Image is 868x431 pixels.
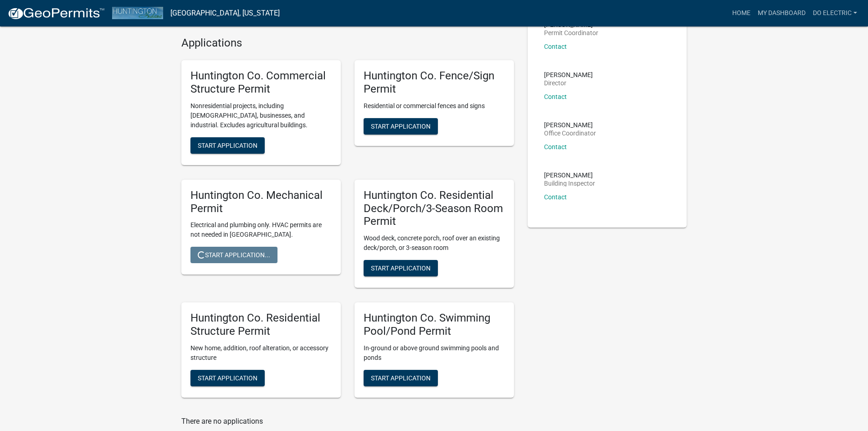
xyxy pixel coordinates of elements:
span: Start Application [198,141,257,149]
button: Start Application [364,118,438,135]
h5: Huntington Co. Swimming Pool/Pond Permit [364,312,505,338]
p: There are no applications [181,416,514,427]
a: Contact [544,143,567,151]
a: DO ELECTRIC [809,5,861,22]
h4: Applications [181,36,514,50]
a: [GEOGRAPHIC_DATA], [US_STATE] [170,5,280,21]
p: [PERSON_NAME] [544,21,598,28]
p: [PERSON_NAME] [544,172,595,178]
p: Office Coordinator [544,130,596,136]
h5: Huntington Co. Residential Deck/Porch/3-Season Room Permit [364,189,505,228]
p: Director [544,80,593,86]
button: Start Application [364,370,438,386]
span: Start Application [371,265,431,272]
span: Start Application [198,374,257,381]
a: Contact [544,193,567,201]
p: In-ground or above ground swimming pools and ponds [364,343,505,363]
button: Start Application [364,260,438,276]
span: Start Application [371,122,431,130]
wm-workflow-list-section: Applications [181,36,514,405]
button: Start Application [190,370,265,386]
a: Contact [544,93,567,100]
p: Building Inspector [544,180,595,187]
h5: Huntington Co. Residential Structure Permit [190,312,332,338]
p: Wood deck, concrete porch, roof over an existing deck/porch, or 3-season room [364,234,505,253]
h5: Huntington Co. Commercial Structure Permit [190,69,332,96]
p: Permit Coordinator [544,30,598,36]
p: Electrical and plumbing only. HVAC permits are not needed in [GEOGRAPHIC_DATA]. [190,220,332,239]
p: Residential or commercial fences and signs [364,101,505,111]
span: Start Application... [198,251,270,259]
span: Start Application [371,374,431,381]
p: [PERSON_NAME] [544,122,596,128]
img: Huntington County, Indiana [112,7,163,19]
button: Start Application [190,137,265,154]
a: Contact [544,43,567,50]
p: Nonresidential projects, including [DEMOGRAPHIC_DATA], businesses, and industrial. Excludes agric... [190,101,332,130]
h5: Huntington Co. Fence/Sign Permit [364,69,505,96]
a: My Dashboard [754,5,809,22]
a: Home [729,5,754,22]
button: Start Application... [190,247,277,263]
p: [PERSON_NAME] [544,72,593,78]
p: New home, addition, roof alteration, or accessory structure [190,343,332,363]
h5: Huntington Co. Mechanical Permit [190,189,332,215]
